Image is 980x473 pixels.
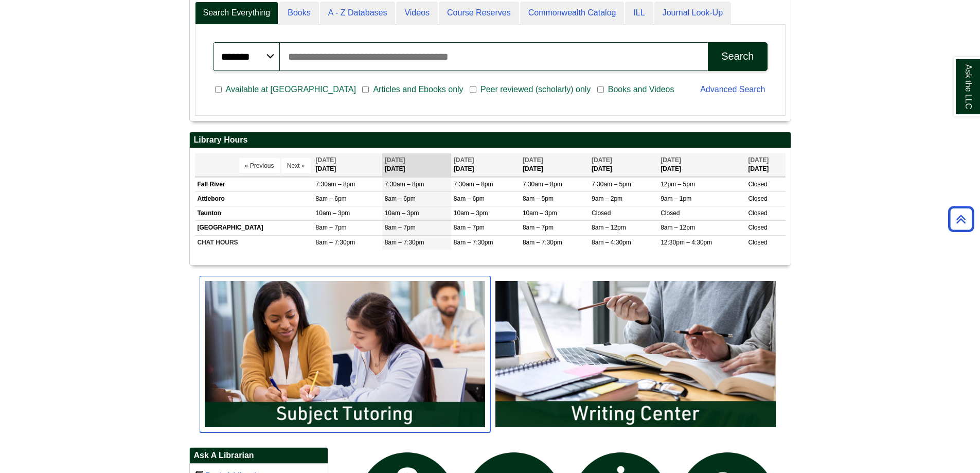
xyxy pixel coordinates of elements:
[592,239,631,246] span: 8am – 4:30pm
[396,2,438,25] a: Videos
[523,156,543,164] span: [DATE]
[708,42,767,71] button: Search
[748,239,767,246] span: Closed
[589,153,658,177] th: [DATE]
[316,195,347,202] span: 8am – 6pm
[316,156,336,164] span: [DATE]
[195,221,313,235] td: [GEOGRAPHIC_DATA]
[661,156,681,164] span: [DATE]
[661,239,712,246] span: 12:30pm – 4:30pm
[195,2,279,25] a: Search Everything
[385,224,416,231] span: 8am – 7pm
[195,192,313,206] td: Attleboro
[700,85,765,94] a: Advanced Search
[362,85,369,94] input: Articles and Ebooks only
[470,85,476,94] input: Peer reviewed (scholarly) only
[748,195,767,202] span: Closed
[281,158,311,173] button: Next »
[523,209,557,217] span: 10am – 3pm
[385,156,405,164] span: [DATE]
[592,156,612,164] span: [DATE]
[385,195,416,202] span: 8am – 6pm
[523,195,554,202] span: 8am – 5pm
[661,224,695,231] span: 8am – 12pm
[190,448,328,464] h2: Ask A Librarian
[476,83,595,96] span: Peer reviewed (scholarly) only
[523,239,562,246] span: 8am – 7:30pm
[454,156,474,164] span: [DATE]
[454,181,493,188] span: 7:30am – 8pm
[195,206,313,221] td: Taunton
[195,177,313,191] td: Fall River
[316,224,347,231] span: 8am – 7pm
[604,83,679,96] span: Books and Videos
[454,195,485,202] span: 8am – 6pm
[625,2,653,25] a: ILL
[385,181,424,188] span: 7:30am – 8pm
[454,209,488,217] span: 10am – 3pm
[520,153,589,177] th: [DATE]
[215,85,222,94] input: Available at [GEOGRAPHIC_DATA]
[222,83,360,96] span: Available at [GEOGRAPHIC_DATA]
[385,239,424,246] span: 8am – 7:30pm
[654,2,731,25] a: Journal Look-Up
[490,276,781,432] img: Writing Center Information
[523,224,554,231] span: 8am – 7pm
[316,181,355,188] span: 7:30am – 8pm
[523,181,562,188] span: 7:30am – 8pm
[520,2,625,25] a: Commonwealth Catalog
[592,209,611,217] span: Closed
[454,224,485,231] span: 8am – 7pm
[597,85,604,94] input: Books and Videos
[200,276,490,432] img: Subject Tutoring Information
[195,235,313,250] td: CHAT HOURS
[190,132,791,148] h2: Library Hours
[316,209,350,217] span: 10am – 3pm
[661,195,691,202] span: 9am – 1pm
[239,158,280,173] button: « Previous
[748,156,769,164] span: [DATE]
[721,50,754,62] div: Search
[369,83,467,96] span: Articles and Ebooks only
[748,181,767,188] span: Closed
[748,209,767,217] span: Closed
[320,2,396,25] a: A - Z Databases
[592,224,626,231] span: 8am – 12pm
[592,195,622,202] span: 9am – 2pm
[745,153,785,177] th: [DATE]
[748,224,767,231] span: Closed
[316,239,355,246] span: 8am – 7:30pm
[661,209,680,217] span: Closed
[451,153,520,177] th: [DATE]
[454,239,493,246] span: 8am – 7:30pm
[945,212,977,226] a: Back to Top
[592,181,631,188] span: 7:30am – 5pm
[279,2,318,25] a: Books
[313,153,382,177] th: [DATE]
[439,2,519,25] a: Course Reserves
[200,276,781,437] div: slideshow
[382,153,451,177] th: [DATE]
[385,209,419,217] span: 10am – 3pm
[661,181,695,188] span: 12pm – 5pm
[658,153,745,177] th: [DATE]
